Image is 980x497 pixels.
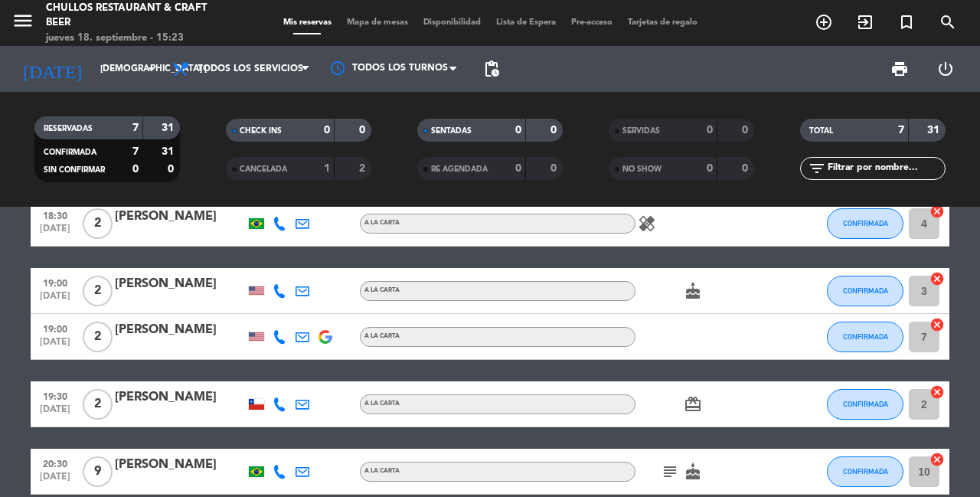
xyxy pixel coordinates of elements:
span: CONFIRMADA [843,332,888,341]
span: A la carta [364,401,400,407]
span: Disponibilidad [416,18,488,27]
strong: 0 [550,125,560,136]
span: [DATE] [36,337,74,355]
span: 2 [83,389,113,420]
span: 18:30 [36,206,74,224]
div: Chullos Restaurant & Craft Beer [46,1,234,31]
strong: 7 [132,123,139,133]
span: 19:30 [36,387,74,404]
strong: 0 [515,163,521,174]
span: NO SHOW [622,165,661,173]
strong: 2 [359,163,368,174]
strong: 31 [927,125,942,136]
button: CONFIRMADA [827,276,903,306]
i: arrow_drop_down [142,60,161,78]
strong: 0 [359,125,368,136]
button: CONFIRMADA [827,389,903,420]
i: turned_in_not [897,13,916,31]
span: CONFIRMADA [843,400,888,408]
i: menu [11,9,34,32]
i: cancel [929,204,945,219]
strong: 0 [742,125,751,136]
i: cake [684,282,702,300]
span: A la carta [364,468,400,474]
strong: 0 [324,125,330,136]
i: cancel [929,271,945,286]
i: cancel [929,384,945,400]
span: [DATE] [36,291,74,309]
span: [DATE] [36,472,74,489]
span: SIN CONFIRMAR [44,166,105,174]
button: menu [11,9,34,38]
span: Mapa de mesas [339,18,416,27]
strong: 1 [324,163,330,174]
i: power_settings_new [936,60,955,78]
i: card_giftcard [684,395,702,414]
span: SENTADAS [431,127,472,135]
span: 20:30 [36,454,74,472]
div: [PERSON_NAME] [115,387,245,407]
i: subject [661,463,679,481]
i: add_circle_outline [815,13,833,31]
img: google-logo.png [318,330,332,344]
span: 2 [83,276,113,306]
i: search [939,13,957,31]
span: A la carta [364,333,400,339]
div: [PERSON_NAME] [115,207,245,227]
span: Mis reservas [276,18,339,27]
span: 19:00 [36,273,74,291]
div: [PERSON_NAME] [115,455,245,475]
span: [DATE] [36,224,74,241]
span: RESERVADAS [44,125,93,132]
span: A la carta [364,220,400,226]
span: 2 [83,208,113,239]
span: CONFIRMADA [843,286,888,295]
span: Tarjetas de regalo [620,18,705,27]
span: 2 [83,322,113,352]
div: [PERSON_NAME] [115,274,245,294]
button: CONFIRMADA [827,208,903,239]
span: Pre-acceso [563,18,620,27]
span: [DATE] [36,404,74,422]
span: TOTAL [809,127,833,135]
strong: 31 [162,123,177,133]
span: CONFIRMADA [843,219,888,227]
span: CHECK INS [240,127,282,135]
span: SERVIDAS [622,127,660,135]
span: print [890,60,909,78]
span: CONFIRMADA [843,467,888,476]
strong: 0 [707,163,713,174]
span: Lista de Espera [488,18,563,27]
strong: 0 [742,163,751,174]
span: Todos los servicios [198,64,303,74]
button: CONFIRMADA [827,322,903,352]
strong: 0 [707,125,713,136]
span: CONFIRMADA [44,149,96,156]
strong: 0 [550,163,560,174]
span: 9 [83,456,113,487]
div: [PERSON_NAME] [115,320,245,340]
strong: 0 [515,125,521,136]
span: CANCELADA [240,165,287,173]
span: RE AGENDADA [431,165,488,173]
i: cancel [929,317,945,332]
button: CONFIRMADA [827,456,903,487]
i: healing [638,214,656,233]
i: exit_to_app [856,13,874,31]
span: A la carta [364,287,400,293]
strong: 0 [132,164,139,175]
i: cancel [929,452,945,467]
input: Filtrar por nombre... [826,160,945,177]
strong: 7 [898,125,904,136]
i: filter_list [808,159,826,178]
strong: 7 [132,146,139,157]
i: [DATE] [11,52,93,86]
strong: 0 [168,164,177,175]
i: cake [684,463,702,481]
span: pending_actions [482,60,501,78]
strong: 31 [162,146,177,157]
div: jueves 18. septiembre - 15:23 [46,31,234,46]
span: 19:00 [36,319,74,337]
div: LOG OUT [923,46,969,92]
